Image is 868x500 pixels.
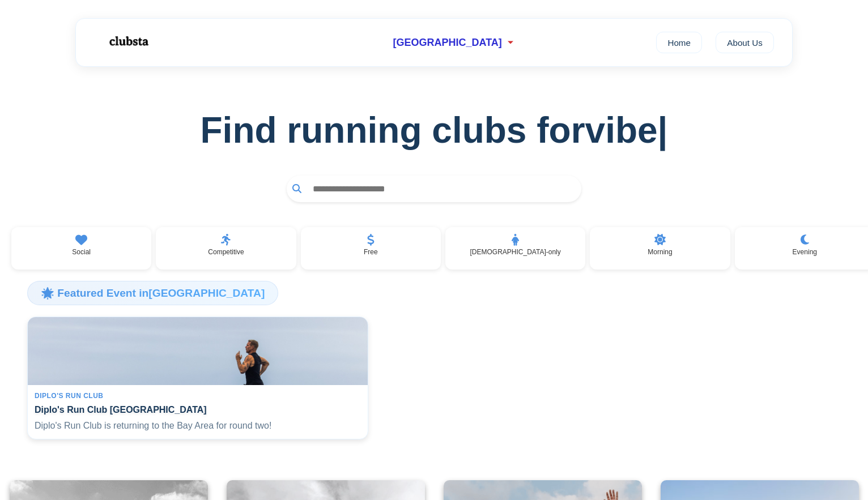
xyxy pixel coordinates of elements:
[35,392,361,400] div: Diplo's Run Club
[470,248,561,256] p: [DEMOGRAPHIC_DATA]-only
[35,420,361,432] p: Diplo's Run Club is returning to the Bay Area for round two!
[656,32,702,53] a: Home
[658,110,668,151] span: |
[28,317,368,385] img: Diplo's Run Club San Francisco
[27,281,278,305] h3: 🌟 Featured Event in [GEOGRAPHIC_DATA]
[648,248,672,256] p: Morning
[72,248,91,256] p: Social
[716,32,774,53] a: About Us
[208,248,244,256] p: Competitive
[793,248,817,256] p: Evening
[94,27,162,55] img: Logo
[18,109,850,151] h1: Find running clubs for
[364,248,378,256] p: Free
[393,37,501,49] span: [GEOGRAPHIC_DATA]
[585,109,668,151] span: vibe
[35,404,361,415] h4: Diplo's Run Club [GEOGRAPHIC_DATA]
